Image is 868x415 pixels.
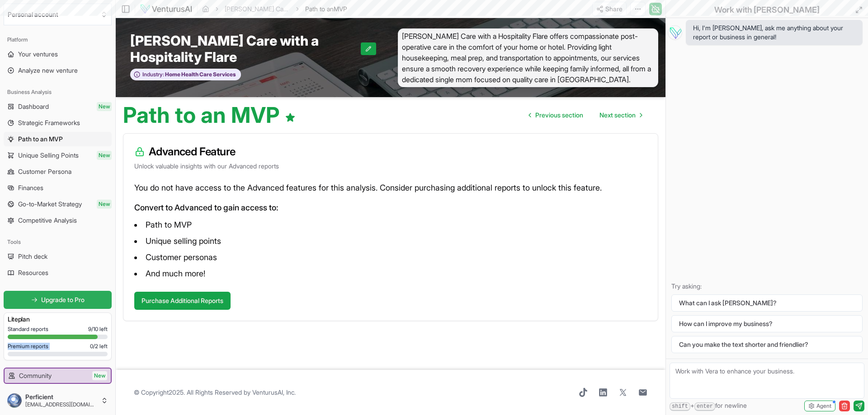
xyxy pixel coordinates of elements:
[90,343,108,350] span: 0 / 2 left
[134,182,647,194] p: You do not have access to the Advanced features for this analysis. Consider purchasing additional...
[668,25,682,40] img: Vera
[142,71,164,78] span: Industry:
[4,197,112,211] a: Go-to-Market StrategyNew
[4,33,112,47] div: Platform
[19,371,52,380] span: Community
[18,268,48,277] span: Resources
[4,181,112,195] a: Finances
[18,200,82,209] span: Go-to-Market Strategy
[4,164,112,179] a: Customer Persona
[88,326,108,333] span: 9 / 10 left
[522,106,590,124] a: Go to previous page
[599,111,636,120] span: Next section
[8,326,48,333] span: Standard reports
[671,336,863,353] button: Can you make the text shorter and friendlier?
[134,234,647,248] li: Unique selling points
[694,402,715,411] kbd: enter
[4,386,112,400] a: Example ventures
[252,388,294,396] a: VenturusAI, Inc
[4,266,112,280] a: Resources
[25,393,97,401] span: Perficient
[18,252,47,261] span: Pitch deck
[671,315,863,332] button: How can I improve my business?
[134,292,231,310] button: Purchase Additional Reports
[97,151,112,160] span: New
[670,402,690,411] kbd: shift
[804,401,835,411] button: Agent
[25,401,97,408] span: [EMAIL_ADDRESS][DOMAIN_NAME]
[92,371,107,380] span: New
[5,368,111,383] a: CommunityNew
[18,183,43,192] span: Finances
[134,250,647,265] li: Customer personas
[134,162,647,171] p: Unlock valuable insights with our Advanced reports
[816,402,831,410] span: Agent
[522,106,649,124] nav: pagination
[18,167,71,176] span: Customer Persona
[134,218,647,232] li: Path to MVP
[693,23,855,42] span: Hi, I'm [PERSON_NAME], ask me anything about your report or business in general!
[18,50,58,59] span: Your ventures
[8,343,48,350] span: Premium reports
[134,388,296,397] span: © Copyright 2025 . All Rights Reserved by .
[4,63,112,78] a: Analyze new venture
[535,111,583,120] span: Previous section
[4,116,112,130] a: Strategic Frameworks
[18,151,79,160] span: Unique Selling Points
[18,66,78,75] span: Analyze new venture
[123,104,296,126] h1: Path to an MVP
[97,102,112,111] span: New
[7,393,22,408] img: ACg8ocKgt4szb7gBApk7tJs785R9Yz1vr51R7gzDZhfBMRv3PwMf1fQ=s96-c
[4,235,112,249] div: Tools
[164,71,236,78] span: Home Health Care Services
[130,69,241,81] button: Industry:Home Health Care Services
[398,28,658,87] span: [PERSON_NAME] Care with a Hospitality Flare offers compassionate post-operative care in the comfo...
[4,291,112,309] a: Upgrade to Pro
[671,282,863,291] p: Try asking:
[4,213,112,228] a: Competitive Analysis
[671,294,863,312] button: What can I ask [PERSON_NAME]?
[4,132,112,146] a: Path to an MVP
[4,148,112,163] a: Unique Selling PointsNew
[4,99,112,114] a: DashboardNew
[592,106,649,124] a: Go to next page
[4,249,112,264] a: Pitch deck
[134,266,647,281] li: And much more!
[670,401,747,411] span: + for newline
[18,102,49,111] span: Dashboard
[18,135,63,144] span: Path to an MVP
[4,390,112,411] button: Perficient[EMAIL_ADDRESS][DOMAIN_NAME]
[130,33,361,65] span: [PERSON_NAME] Care with a Hospitality Flare
[41,295,85,304] span: Upgrade to Pro
[18,118,80,127] span: Strategic Frameworks
[8,315,108,324] h3: Lite plan
[134,145,647,159] h3: Advanced Feature
[97,200,112,209] span: New
[4,47,112,61] a: Your ventures
[18,216,77,225] span: Competitive Analysis
[4,85,112,99] div: Business Analysis
[134,201,647,214] p: Convert to Advanced to gain access to:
